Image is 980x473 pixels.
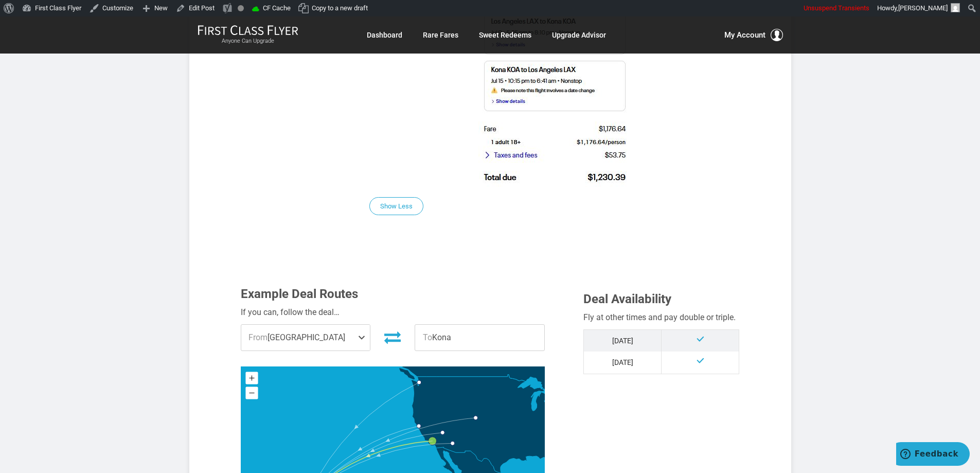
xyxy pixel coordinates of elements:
div: Fly at other times and pay double or triple. [583,311,739,324]
a: First Class FlyerAnyone Can Upgrade [198,25,298,45]
span: Kona [415,325,544,351]
span: To [423,332,432,342]
a: Sweet Redeems [479,26,531,44]
td: [DATE] [584,329,662,352]
img: First Class Flyer [198,25,298,36]
a: Dashboard [367,26,402,44]
small: Anyone Can Upgrade [198,38,298,45]
span: Unsuspend Transients [804,4,869,12]
g: Los Angeles [429,436,443,445]
span: [GEOGRAPHIC_DATA] [241,325,370,351]
span: [PERSON_NAME] [898,4,948,12]
a: Rare Fares [423,26,458,44]
a: Upgrade Advisor [552,26,606,44]
g: Las Vegas [440,430,449,434]
td: [DATE] [584,352,662,374]
g: Denver [474,416,483,420]
iframe: Opens a widget where you can find more information [896,442,970,468]
button: Invert Route Direction [378,326,407,348]
button: Show Less [369,197,423,215]
span: Deal Availability [583,292,671,306]
span: From [248,332,268,342]
span: Example Deal Routes [241,287,358,301]
button: My Account [724,29,783,41]
span: My Account [724,29,765,41]
div: If you can, follow the deal… [241,306,545,319]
